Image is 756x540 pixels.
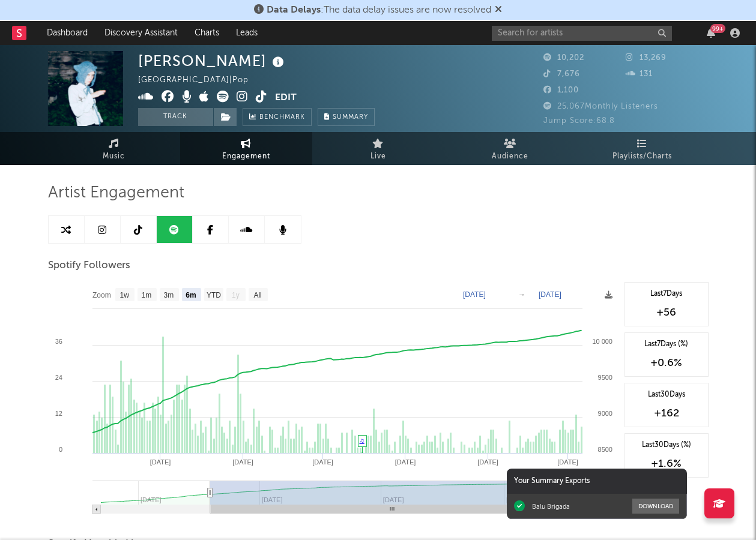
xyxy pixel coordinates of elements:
span: Summary [333,114,368,121]
div: Last 30 Days [631,389,702,400]
text: 24 [55,374,62,381]
text: [DATE] [477,458,498,466]
span: 25,067 Monthly Listeners [543,103,658,110]
text: [DATE] [557,458,578,466]
span: 1,100 [543,86,579,94]
text: YTD [206,291,220,299]
span: 131 [626,70,653,78]
div: [PERSON_NAME] [138,51,287,71]
a: Audience [444,132,576,165]
div: Your Summary Exports [507,469,687,494]
span: Dismiss [495,5,502,15]
text: [DATE] [539,290,561,299]
button: Download [632,499,679,514]
span: Artist Engagement [48,186,184,200]
span: Spotify Followers [48,259,130,273]
div: Last 30 Days (%) [631,440,702,451]
a: Live [312,132,444,165]
div: +162 [631,406,702,421]
text: 8500 [597,446,612,453]
text: Zoom [92,291,111,299]
span: 7,676 [543,70,580,78]
span: Benchmark [259,110,305,125]
div: +0.6 % [631,356,702,370]
button: 99+ [707,28,715,38]
div: Last 7 Days (%) [631,339,702,350]
a: Playlists/Charts [576,132,709,165]
div: Balu Brigada [532,502,570,511]
text: 36 [55,338,62,345]
text: [DATE] [395,458,416,466]
div: 99 + [710,24,725,33]
text: 9000 [597,410,612,417]
text: 10 000 [592,338,612,345]
span: 10,202 [543,54,584,62]
span: Jump Score: 68.8 [543,117,615,125]
a: Engagement [180,132,312,165]
input: Search for artists [492,26,672,41]
button: Summary [318,108,375,126]
text: 1w [119,291,129,299]
text: [DATE] [312,458,333,466]
span: Music [103,149,125,164]
div: +1.6 % [631,457,702,471]
text: [DATE] [150,458,171,466]
a: Dashboard [38,21,96,45]
text: All [253,291,261,299]
span: Playlists/Charts [612,149,672,164]
span: : The data delay issues are now resolved [267,5,491,15]
text: 9500 [597,374,612,381]
div: Last 7 Days [631,289,702,299]
text: 6m [186,291,196,299]
a: Charts [186,21,228,45]
a: Music [48,132,180,165]
text: 12 [55,410,62,417]
span: Data Delays [267,5,321,15]
div: +56 [631,305,702,320]
text: [DATE] [232,458,253,466]
text: → [518,290,525,299]
span: 13,269 [626,54,667,62]
span: Engagement [222,149,270,164]
button: Track [138,108,213,126]
button: Edit [275,91,297,106]
span: Live [370,149,386,164]
a: ♫ [360,437,364,444]
text: 3m [163,291,174,299]
text: 1m [141,291,151,299]
a: Leads [228,21,266,45]
div: [GEOGRAPHIC_DATA] | Pop [138,73,262,88]
a: Discovery Assistant [96,21,186,45]
span: Audience [492,149,528,164]
text: 0 [58,446,62,453]
a: Benchmark [243,108,312,126]
text: 1y [232,291,240,299]
text: [DATE] [463,290,486,299]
